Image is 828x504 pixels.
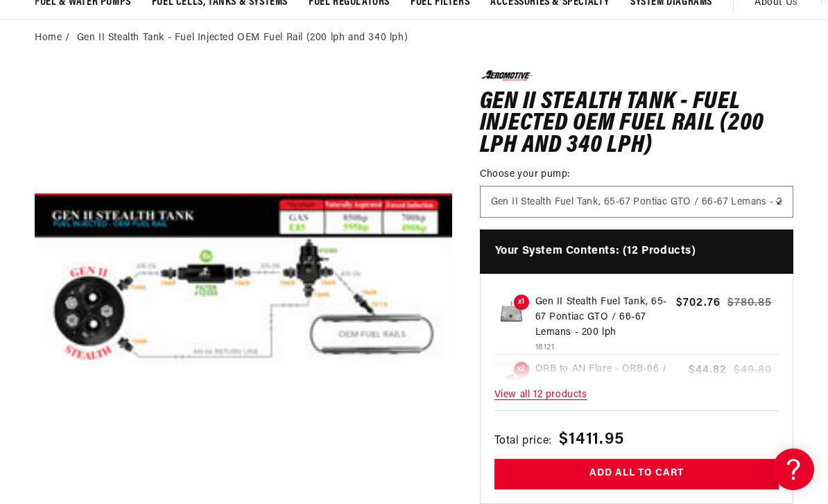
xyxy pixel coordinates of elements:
a: Home [35,31,62,46]
button: Add all to cart [494,459,779,490]
a: Gen II Stealth Fuel Tank, 65-67 Pontiac GTO / 66-67 Lemans x1 Gen II Stealth Fuel Tank, 65-67 Pon... [494,295,779,355]
s: $780.85 [727,295,772,311]
span: x1 [514,295,529,310]
li: Gen II Stealth Tank - Fuel Injected OEM Fuel Rail (200 lph and 340 lph) [77,31,408,46]
span: $702.76 [676,295,721,311]
p: Gen II Stealth Fuel Tank, 65-67 Pontiac GTO / 66-67 Lemans - 200 lph [535,295,670,341]
span: $1411.95 [559,427,624,452]
span: View all 12 products [494,381,779,410]
h1: Gen II Stealth Tank - Fuel Injected OEM Fuel Rail (200 lph and 340 lph) [480,92,793,157]
label: Choose your pump: [480,167,793,182]
nav: breadcrumbs [35,31,793,46]
img: Gen II Stealth Fuel Tank, 65-67 Pontiac GTO / 66-67 Lemans [494,295,529,329]
span: Total price: [494,433,552,451]
h4: Your System Contents: (12 Products) [480,229,793,274]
